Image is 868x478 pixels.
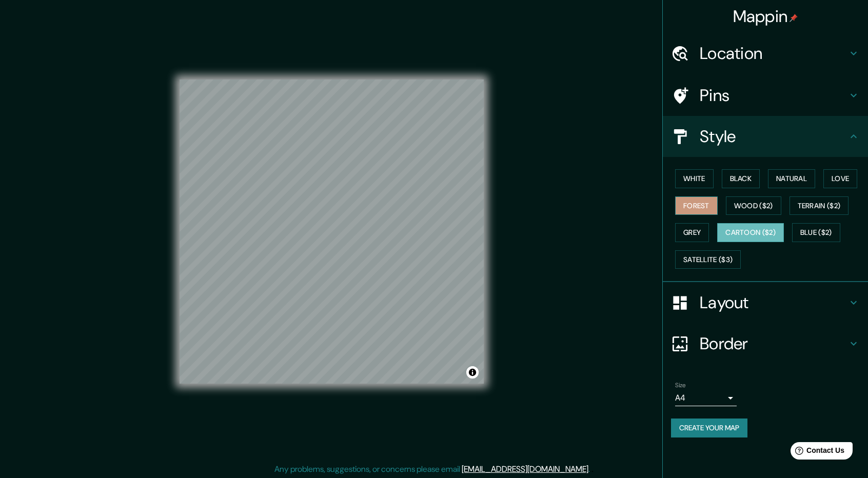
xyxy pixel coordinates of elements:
h4: Border [700,333,847,354]
canvas: Map [180,79,484,384]
h4: Pins [700,85,847,106]
label: Size [675,381,686,390]
button: Terrain ($2) [790,196,849,215]
button: Grey [675,223,709,242]
div: Layout [663,282,868,323]
button: White [675,169,714,188]
button: Black [722,169,760,188]
button: Satellite ($3) [675,250,741,269]
div: Border [663,323,868,364]
div: Style [663,116,868,157]
a: [EMAIL_ADDRESS][DOMAIN_NAME] [462,464,588,474]
button: Blue ($2) [792,223,840,242]
h4: Style [700,126,847,147]
button: Cartoon ($2) [717,223,784,242]
div: Location [663,33,868,74]
button: Forest [675,196,718,215]
h4: Location [700,43,847,64]
p: Any problems, suggestions, or concerns please email . [274,463,590,475]
img: pin-icon.png [790,14,798,22]
div: A4 [675,390,737,406]
button: Wood ($2) [726,196,781,215]
h4: Layout [700,292,847,313]
button: Create your map [671,419,747,437]
iframe: Help widget launcher [777,438,857,467]
button: Love [823,169,857,188]
div: Pins [663,75,868,116]
button: Natural [768,169,815,188]
div: . [591,463,594,475]
h4: Mappin [733,6,798,27]
div: . [590,463,591,475]
button: Toggle attribution [466,366,479,379]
